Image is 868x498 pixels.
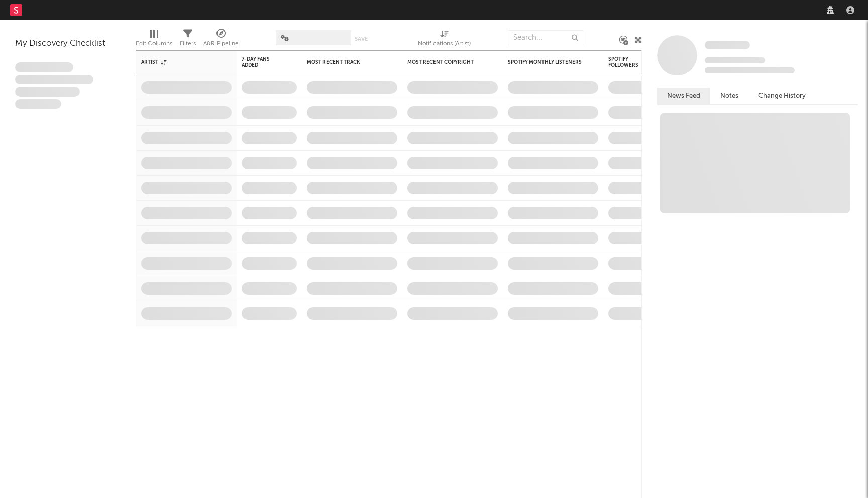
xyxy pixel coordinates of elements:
span: Integer aliquet in purus et [15,75,93,85]
span: 0 fans last week [705,67,795,73]
button: Change History [748,88,816,104]
button: News Feed [657,88,710,104]
a: Some Artist [705,40,750,50]
div: My Discovery Checklist [15,38,121,50]
button: Notes [710,88,748,104]
div: Most Recent Track [307,59,382,65]
span: 7-Day Fans Added [242,56,282,68]
input: Search... [508,30,583,45]
div: A&R Pipeline [203,25,239,54]
button: Save [355,36,368,42]
span: Aliquam viverra [15,99,61,109]
div: Notifications (Artist) [418,25,471,54]
span: Some Artist [705,41,750,49]
div: Filters [180,25,196,54]
div: Spotify Monthly Listeners [508,59,583,65]
div: Most Recent Copyright [407,59,483,65]
div: Spotify Followers [608,56,643,68]
div: Edit Columns [136,38,172,50]
div: Notifications (Artist) [418,38,471,50]
span: Tracking Since: [DATE] [705,57,765,63]
div: Artist [141,59,216,65]
span: Lorem ipsum dolor [15,62,73,72]
div: Edit Columns [136,25,172,54]
div: A&R Pipeline [203,38,239,50]
span: Praesent ac interdum [15,87,80,97]
div: Filters [180,38,196,50]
